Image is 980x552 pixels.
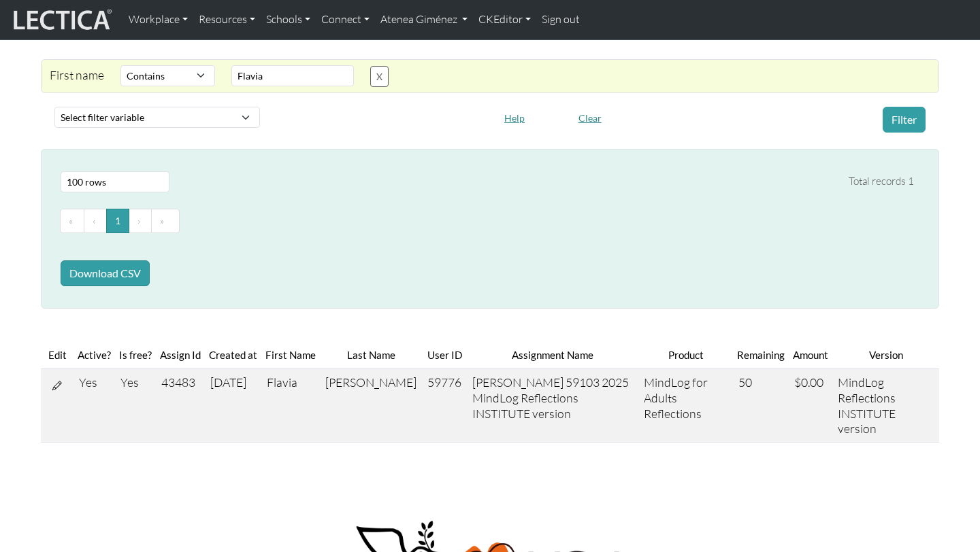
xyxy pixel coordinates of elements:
td: [DATE] [205,368,261,442]
a: Workplace [123,5,193,34]
div: Yes [79,375,110,390]
button: Filter [883,107,926,133]
a: Sign out [536,5,585,34]
input: Value [231,65,354,86]
td: 59776 [422,368,467,442]
th: Is free? [115,341,156,369]
td: [PERSON_NAME] 59103 2025 MindLog Reflections INSTITUTE version [467,368,638,442]
td: Flavia [261,368,320,442]
div: Yes [120,375,150,390]
th: Remaining [733,341,789,369]
th: Version [832,341,939,369]
th: Created at [205,341,261,369]
ul: Pagination [61,209,914,233]
a: Atenea Giménez [375,5,473,34]
button: Go to page 1 [106,209,129,233]
th: Last Name [320,341,422,369]
th: Assignment Name [467,341,638,369]
div: Total records 1 [849,173,914,190]
a: CKEditor [473,5,536,34]
button: Help [498,107,531,128]
div: First name [42,65,112,87]
button: Clear [572,107,608,128]
button: X [370,66,389,87]
button: Download CSV [61,260,150,286]
a: Resources [193,5,261,34]
th: First Name [261,341,320,369]
th: Product [638,341,733,369]
a: Connect [316,5,375,34]
th: Active? [73,341,115,369]
span: $0.00 [794,375,823,390]
a: Schools [261,5,316,34]
td: 43483 [156,368,205,442]
span: 50 [738,375,752,390]
a: Help [498,109,531,124]
th: Amount [789,341,832,369]
th: Assign Id [156,341,205,369]
td: [PERSON_NAME] [320,368,422,442]
th: User ID [422,341,467,369]
img: lecticalive [10,7,112,33]
td: MindLog for Adults Reflections [638,368,733,442]
th: Edit [41,341,73,369]
td: MindLog Reflections INSTITUTE version [832,368,939,442]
